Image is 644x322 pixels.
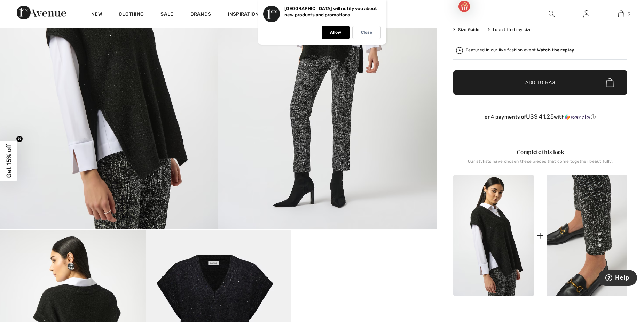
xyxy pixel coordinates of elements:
[456,47,463,54] img: Watch the replay
[453,113,627,120] div: or 4 payments of with
[5,144,13,178] span: Get 15% off
[284,6,377,17] p: [GEOGRAPHIC_DATA] will notify you about new products and promotions.
[488,26,532,33] div: I can't find my size
[453,26,479,33] span: Size Guide
[291,230,437,302] video: Your browser does not support the video tag.
[618,10,624,18] img: My Bag
[17,6,66,19] img: 1ère Avenue
[537,228,543,243] div: +
[583,10,589,18] img: My Info
[537,48,574,53] strong: Watch the replay
[91,11,102,18] a: New
[526,113,554,120] span: US$ 41.25
[525,79,555,86] span: Add to Bag
[628,11,630,17] span: 3
[466,48,574,53] div: Featured in our live fashion event.
[361,30,372,35] p: Close
[453,70,627,95] button: Add to Bag
[453,159,627,169] div: Our stylists have chosen these pieces that come together beautifully.
[453,148,627,156] div: Complete this look
[119,11,144,18] a: Clothing
[549,10,555,18] img: search the website
[160,11,173,18] a: Sale
[16,136,23,143] button: Close teaser
[578,10,595,18] a: Sign In
[228,11,259,18] span: Inspiration
[604,10,638,18] a: 3
[565,114,590,120] img: Sezzle
[330,30,341,35] p: Allow
[453,175,534,296] img: V-Neck Casual Pullover Style 253957
[606,78,614,87] img: Bag.svg
[453,113,627,123] div: or 4 payments ofUS$ 41.25withSezzle Click to learn more about Sezzle
[599,270,637,287] iframe: Opens a widget where you can find more information
[190,11,211,18] a: Brands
